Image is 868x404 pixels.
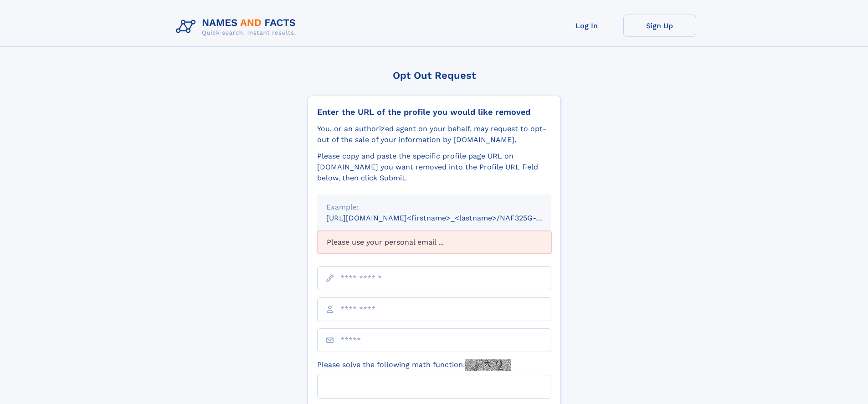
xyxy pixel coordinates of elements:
div: Opt Out Request [308,70,561,81]
label: Please solve the following math function: [317,359,511,371]
img: Logo Names and Facts [172,15,303,39]
a: Sign Up [623,15,696,37]
div: Please use your personal email ... [317,231,551,254]
small: [URL][DOMAIN_NAME]<firstname>_<lastname>/NAF325G-xxxxxxxx [326,214,569,222]
div: Example: [326,202,542,213]
div: Enter the URL of the profile you would like removed [317,107,551,117]
div: Please copy and paste the specific profile page URL on [DOMAIN_NAME] you want removed into the Pr... [317,151,551,184]
a: Log In [550,15,623,37]
div: You, or an authorized agent on your behalf, may request to opt-out of the sale of your informatio... [317,123,551,145]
